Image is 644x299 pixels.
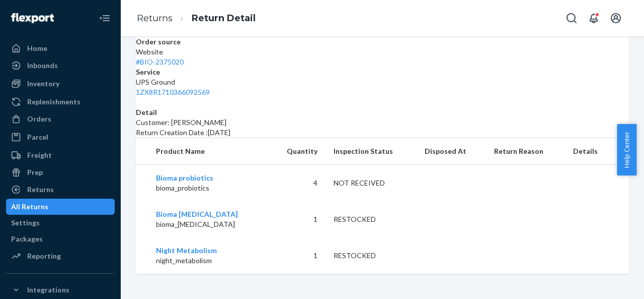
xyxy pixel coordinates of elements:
[27,167,43,177] div: Prep
[6,164,115,181] a: Prep
[6,40,115,56] a: Home
[269,165,325,202] td: 4
[27,79,59,89] div: Inventory
[27,43,47,53] div: Home
[606,8,626,28] button: Open account menu
[156,219,261,229] p: bioma_[MEDICAL_DATA]
[6,111,115,127] a: Orders
[6,199,115,215] a: All Returns
[27,114,51,124] div: Orders
[11,234,43,244] div: Packages
[561,8,582,28] button: Open Search Box
[417,138,487,165] th: Disposed At
[156,246,217,255] a: Night Metabolism
[136,57,184,66] a: #BIO-2375020
[136,117,629,128] p: Customer: [PERSON_NAME]
[136,107,629,117] dt: Detail
[334,251,409,261] div: RESTOCKED
[136,128,629,138] p: Return Creation Date : [DATE]
[136,88,210,96] a: 1ZX8R1710366092569
[156,210,238,218] a: Bioma [MEDICAL_DATA]
[136,78,175,86] span: UPS Ground
[269,201,325,237] td: 1
[136,37,629,47] dt: Order source
[6,76,115,92] a: Inventory
[156,173,213,182] a: Bioma probiotics
[137,13,173,24] a: Returns
[6,94,115,110] a: Replenishments
[156,183,261,193] p: bioma_probiotics
[11,13,54,23] img: Flexport logo
[11,202,48,212] div: All Returns
[27,285,69,295] div: Integrations
[269,237,325,274] td: 1
[486,138,565,165] th: Return Reason
[6,282,115,298] button: Integrations
[156,256,261,266] p: night_metabolism
[136,67,629,77] dt: Service
[136,138,269,165] th: Product Name
[6,215,115,231] a: Settings
[565,138,629,165] th: Details
[27,61,58,71] div: Inbounds
[136,47,629,67] div: Website
[617,124,636,175] button: Help Center
[27,97,80,107] div: Replenishments
[6,231,115,247] a: Packages
[27,185,54,195] div: Returns
[6,182,115,198] a: Returns
[6,147,115,163] a: Freight
[129,4,264,33] ol: breadcrumbs
[334,214,409,224] div: RESTOCKED
[95,8,115,28] button: Close Navigation
[27,150,52,160] div: Freight
[334,178,409,188] div: NOT RECEIVED
[269,138,325,165] th: Quantity
[11,218,40,228] div: Settings
[192,13,256,24] a: Return Detail
[6,248,115,264] a: Reporting
[27,251,61,261] div: Reporting
[326,138,417,165] th: Inspection Status
[6,129,115,145] a: Parcel
[584,8,604,28] button: Open notifications
[27,132,48,142] div: Parcel
[6,57,115,74] a: Inbounds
